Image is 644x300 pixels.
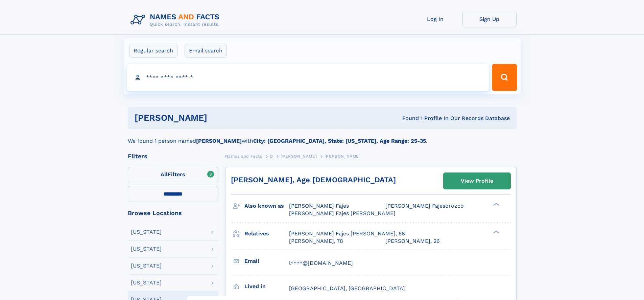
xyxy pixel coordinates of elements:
h1: [PERSON_NAME] [135,114,305,122]
a: [PERSON_NAME] [281,152,317,160]
b: [PERSON_NAME] [196,138,242,144]
div: ❯ [492,230,500,234]
div: [US_STATE] [131,263,162,269]
div: Filters [128,153,218,159]
a: [PERSON_NAME], Age [DEMOGRAPHIC_DATA] [231,176,396,184]
a: Names and Facts [225,152,262,160]
div: Found 1 Profile In Our Records Database [305,115,510,122]
div: [US_STATE] [131,280,162,285]
h3: Also known as [244,200,289,212]
span: [PERSON_NAME] Fajes [PERSON_NAME] [289,210,396,216]
button: Search Button [492,64,517,91]
label: Filters [128,167,218,183]
h3: Lived in [244,281,289,292]
span: [GEOGRAPHIC_DATA], [GEOGRAPHIC_DATA] [289,285,405,292]
input: search input [127,64,489,91]
label: Email search [185,44,227,58]
b: City: [GEOGRAPHIC_DATA], State: [US_STATE], Age Range: 25-35 [253,138,426,144]
div: ❯ [492,202,500,207]
span: [PERSON_NAME] [281,154,317,159]
a: [PERSON_NAME], 78 [289,237,343,245]
h3: Relatives [244,228,289,239]
span: [PERSON_NAME] Fajes [289,203,349,209]
div: View Profile [461,173,493,189]
a: [PERSON_NAME], 26 [385,237,440,245]
span: O [270,154,273,159]
div: [US_STATE] [131,246,162,252]
label: Regular search [129,44,177,58]
span: All [161,171,168,178]
a: O [270,152,273,160]
img: Logo Names and Facts [128,11,225,29]
span: [PERSON_NAME] [325,154,361,159]
span: [PERSON_NAME] Fajesorozco [385,203,464,209]
div: Browse Locations [128,210,218,216]
a: [PERSON_NAME] Fajes [PERSON_NAME], 58 [289,230,405,237]
a: View Profile [444,173,510,189]
a: Log In [408,11,462,27]
h3: Email [244,255,289,267]
div: We found 1 person named with . [128,129,517,145]
a: Sign Up [462,11,517,27]
div: [US_STATE] [131,229,162,235]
